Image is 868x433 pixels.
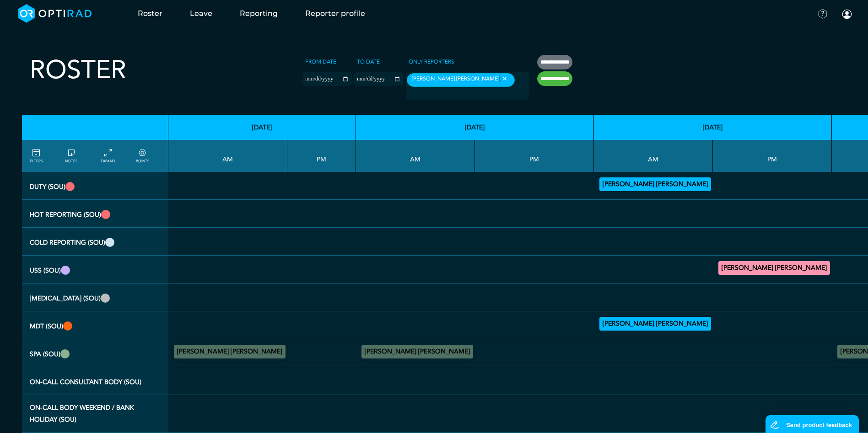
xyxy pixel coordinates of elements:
[363,346,472,357] summary: [PERSON_NAME] [PERSON_NAME]
[22,395,168,433] th: On-Call Body Weekend / Bank Holiday (SOU)
[65,148,77,164] a: show/hide notes
[594,115,832,140] th: [DATE]
[406,55,457,69] label: Only Reporters
[407,88,453,96] input: null
[287,140,356,172] th: PM
[356,115,594,140] th: [DATE]
[499,75,510,82] button: Remove item: '13e38a20-ac1a-4a14-8b20-27ebbafb7e21'
[22,339,168,367] th: SPA (SOU)
[168,115,356,140] th: [DATE]
[407,73,515,87] div: [PERSON_NAME] [PERSON_NAME]
[22,311,168,339] th: MDT (SOU)
[175,346,284,357] summary: [PERSON_NAME] [PERSON_NAME]
[594,140,713,172] th: AM
[22,200,168,228] th: Hot Reporting (SOU)
[599,317,711,331] div: HPB 08:00 - 09:00
[599,177,711,191] div: Vetting (30 PF Points) 09:00 - 13:00
[22,256,168,283] th: USS (SOU)
[356,140,475,172] th: AM
[136,148,149,164] a: collapse/expand expected points
[302,55,339,69] label: From date
[22,228,168,256] th: Cold Reporting (SOU)
[713,140,832,172] th: PM
[601,318,710,329] summary: [PERSON_NAME] [PERSON_NAME]
[30,55,126,86] h2: Roster
[718,261,830,275] div: US General Adult 13:00 - 17:00
[22,367,168,395] th: On-Call Consultant Body (SOU)
[475,140,594,172] th: PM
[22,172,168,200] th: Duty (SOU)
[30,148,43,164] a: FILTERS
[601,179,710,190] summary: [PERSON_NAME] [PERSON_NAME]
[18,4,92,23] img: brand-opti-rad-logos-blue-and-white-d2f68631ba2948856bd03f2d395fb146ddc8fb01b4b6e9315ea85fa773367...
[361,345,473,358] div: No specified Site 08:00 - 09:00
[22,283,168,311] th: Fluoro (SOU)
[101,148,115,164] a: collapse/expand entries
[168,140,287,172] th: AM
[354,55,383,69] label: To date
[720,262,829,273] summary: [PERSON_NAME] [PERSON_NAME]
[174,345,286,358] div: No specified Site 08:00 - 09:00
